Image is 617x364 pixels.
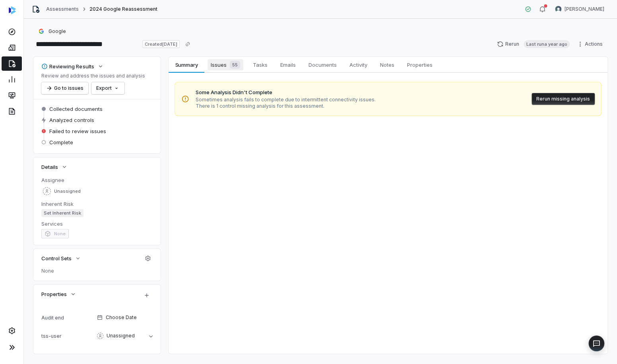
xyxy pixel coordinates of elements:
[91,82,124,94] button: Export
[346,60,371,70] span: Activity
[9,6,16,14] img: svg%3e
[49,128,106,135] span: Failed to review issues
[49,28,66,35] span: Google
[49,116,94,124] span: Analyzed controls
[41,290,67,298] span: Properties
[35,24,68,39] button: https://google.com/Google
[41,268,153,274] span: None
[41,200,153,207] dt: Inherent Risk
[94,309,156,326] button: Choose Date
[41,73,145,79] p: Review and address the issues and analysis
[574,38,607,50] button: Actions
[142,40,180,48] span: Created [DATE]
[377,60,398,70] span: Notes
[49,139,73,146] span: Complete
[41,163,58,170] span: Details
[41,220,153,227] dt: Services
[277,60,299,70] span: Emails
[208,59,243,70] span: Issues
[107,333,135,339] span: Unassigned
[49,105,103,112] span: Collected documents
[196,89,376,97] span: Some Analysis Didn't Complete
[39,251,83,265] button: Control Sets
[305,60,340,70] span: Documents
[250,60,271,70] span: Tasks
[492,38,574,50] button: RerunLast runa year ago
[41,255,72,262] span: Control Sets
[532,93,595,105] button: Rerun missing analysis
[196,97,376,103] span: Sometimes analysis fails to complete due to intermittent connectivity issues.
[524,40,570,48] span: Last run a year ago
[106,314,137,321] span: Choose Date
[41,209,83,217] span: Set Inherent Risk
[41,333,94,339] div: tss-user
[172,60,201,70] span: Summary
[89,6,157,12] span: 2024 Google Reassessment
[39,160,70,174] button: Details
[230,61,240,69] span: 55
[39,287,79,301] button: Properties
[39,59,106,74] button: Reviewing Results
[196,103,376,109] span: There is 1 control missing analysis for this assessment.
[41,176,153,184] dt: Assignee
[404,60,436,70] span: Properties
[555,6,561,12] img: Tom Jodoin avatar
[565,6,604,12] span: [PERSON_NAME]
[41,82,88,94] button: Go to issues
[41,63,94,70] div: Reviewing Results
[180,37,195,51] button: Copy link
[550,3,609,15] button: Tom Jodoin avatar[PERSON_NAME]
[54,188,81,194] span: Unassigned
[46,6,79,12] a: Assessments
[41,315,94,321] div: Audit end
